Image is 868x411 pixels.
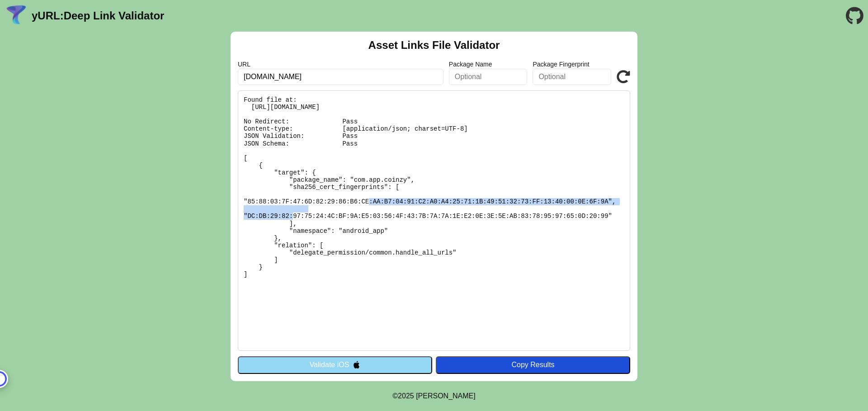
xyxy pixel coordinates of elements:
[392,381,475,411] footer: ©
[533,61,611,68] label: Package Fingerprint
[238,356,432,373] button: Validate iOS
[368,39,500,52] h2: Asset Links File Validator
[32,9,164,22] a: yURL:Deep Link Validator
[5,4,28,28] img: yURL Logo
[238,61,443,68] label: URL
[533,69,611,85] input: Optional
[353,361,360,368] img: appleIcon.svg
[436,356,630,373] button: Copy Results
[398,392,414,400] span: 2025
[449,61,528,68] label: Package Name
[440,361,626,369] div: Copy Results
[416,392,476,400] a: Michael Ibragimchayev's Personal Site
[238,69,443,85] input: Required
[449,69,528,85] input: Optional
[238,90,630,351] pre: Found file at: [URL][DOMAIN_NAME] No Redirect: Pass Content-type: [application/json; charset=UTF-...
